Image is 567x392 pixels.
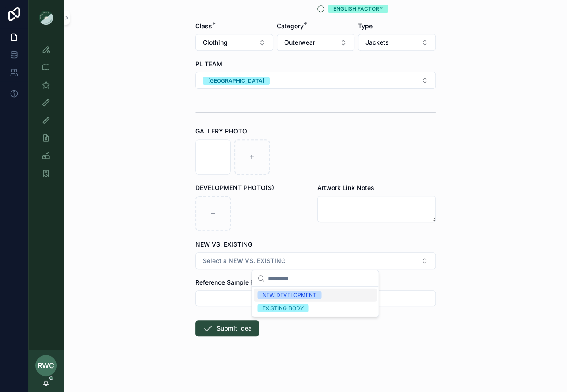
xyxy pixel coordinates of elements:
span: Category [277,22,304,30]
div: [GEOGRAPHIC_DATA] [208,77,264,85]
span: NEW VS. EXISTING [195,240,252,248]
span: PL TEAM [195,60,222,68]
button: Select Button [277,34,354,51]
button: Select Button [358,34,436,51]
span: Clothing [203,38,228,47]
button: Select Button [195,252,436,269]
div: scrollable content [28,35,64,193]
span: DEVELOPMENT PHOTO(S) [195,184,274,191]
span: Outerwear [284,38,315,47]
span: Class [195,22,212,30]
span: GALLERY PHOTO [195,127,247,135]
div: ENGLISH FACTORY [333,5,383,13]
div: Suggestions [252,287,378,317]
span: Type [358,22,373,30]
div: NEW DEVELOPMENT [263,291,316,299]
div: EXISTING BODY [263,304,303,312]
span: Jackets [365,38,389,47]
button: Select Button [195,34,273,51]
span: Select a NEW VS. EXISTING [203,256,285,265]
button: Submit Idea [195,320,259,336]
span: RWC [38,360,54,371]
img: App logo [39,11,53,25]
button: Select Button [195,72,436,89]
span: Artwork Link Notes [317,184,374,191]
span: Reference Sample Fabric Content [195,278,294,286]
